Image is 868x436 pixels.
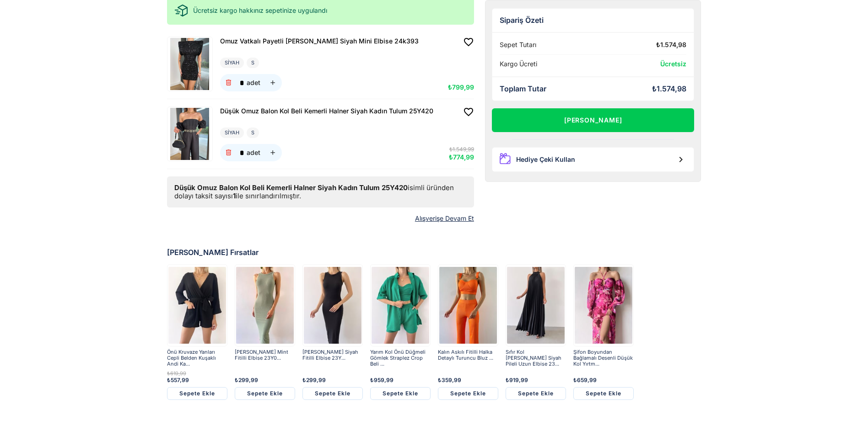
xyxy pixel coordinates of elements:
a: Düşük Omuz Balon Kol Beli Kemerli Halner Siyah Kadın Tulum 25Y420 [220,106,433,117]
div: Toplam Tutar [500,85,546,93]
img: yanni-elbise-23y000498--c3915.jpg [304,266,361,345]
a: Sıfır Kol [PERSON_NAME] Siyah Pileli Uzun Elbise 23... [506,349,566,367]
a: Alışverişe Devam Et [415,215,474,223]
button: Sepete Ekle [438,387,498,400]
div: ₺299,99 [302,377,363,383]
button: Sepete Ekle [506,387,566,400]
input: adet [237,144,247,161]
span: ₺774,99 [449,153,474,161]
a: Şifon Boyundan Bağlamalı Desenli Düşük Kol Yırtm... [573,349,634,367]
div: ₺299,99 [235,377,295,383]
div: ₺659,99 [573,377,634,383]
button: Sepete Ekle [573,387,634,400]
button: Sepete Ekle [370,387,431,400]
div: adet [247,80,260,86]
span: Omuz Vatkalı Payetli [PERSON_NAME] Siyah Mini Elbise 24k393 [220,37,419,45]
a: Yarım Kol Önü Düğmeli Gömlek Straplez Crop Beli ... [370,349,431,367]
a: Önü Kruvaze Yanları Cepli Belden Kuşaklı Andi Ka... [167,349,227,367]
button: [PERSON_NAME] [492,108,695,132]
div: ₺619,99 [167,371,227,377]
img: andi-sort-tulum-23y000499-4-4208.jpg [168,266,226,345]
img: sister-elbise-22y000395-4ca5-9.jpg [575,266,632,345]
span: Ücretsiz [660,60,686,68]
div: Kargo Ücreti [500,60,537,68]
div: [PERSON_NAME] Fırsatlar [167,248,701,257]
div: ₺557,99 [167,377,227,383]
img: yanni-elbise-23y000498-5b5b-0.jpg [236,266,294,345]
div: isimli üründen dolayı taksit sayısı ile sınırlandırılmıştır. [167,176,474,207]
div: Hediye Çeki Kullan [516,156,575,164]
div: ₺1.574,98 [656,41,686,49]
div: S [247,58,259,68]
div: ₺359,99 [438,377,498,383]
a: [PERSON_NAME] Mint Fitilli Elbise 23Y0... [235,349,295,367]
div: S [247,128,259,138]
img: Omuz Vatkalı Payetli Barry Kadın Siyah Mini Elbise 24k393 [168,38,211,90]
div: SİYAH [220,128,244,138]
a: Omuz Vatkalı Payetli [PERSON_NAME] Siyah Mini Elbise 24k393 [220,37,419,47]
span: ₺1.549,99 [449,146,474,153]
img: lana-pileli-uzun-elbise-23y000477-645bdd.jpg [507,266,565,345]
button: Sepete Ekle [235,387,295,400]
img: kalin-askili-fitilli-halka-detayli-tur-59-4ef.jpg [439,266,497,345]
a: Kalın Askılı Fitilli Halka Detaylı Turuncu Bluz ... [438,349,498,367]
div: Sepet Tutarı [500,41,536,49]
b: 1 [233,191,236,200]
span: Düşük Omuz Balon Kol Beli Kemerli Halner Siyah Kadın Tulum 25Y420 [220,107,433,115]
div: ₺1.574,98 [652,85,686,93]
div: ₺919,99 [506,377,566,383]
div: ₺959,99 [370,377,431,383]
img: pietro-uclu-takim-23y000505-e1b0a8.jpg [372,266,429,345]
div: SİYAH [220,58,244,68]
span: ₺799,99 [448,83,474,91]
button: Sepete Ekle [167,387,227,400]
div: Sipariş Özeti [500,16,687,25]
img: Düşük Omuz Balon Kol Beli Kemerli Halner Siyah Kadın Tulum 25Y420 [168,108,211,160]
b: Düşük Omuz Balon Kol Beli Kemerli Halner Siyah Kadın Tulum 25Y420 [174,183,408,192]
input: adet [237,74,247,91]
a: [PERSON_NAME] Siyah Fitilli Elbise 23Y... [302,349,363,367]
div: adet [247,149,260,156]
button: Sepete Ekle [302,387,363,400]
